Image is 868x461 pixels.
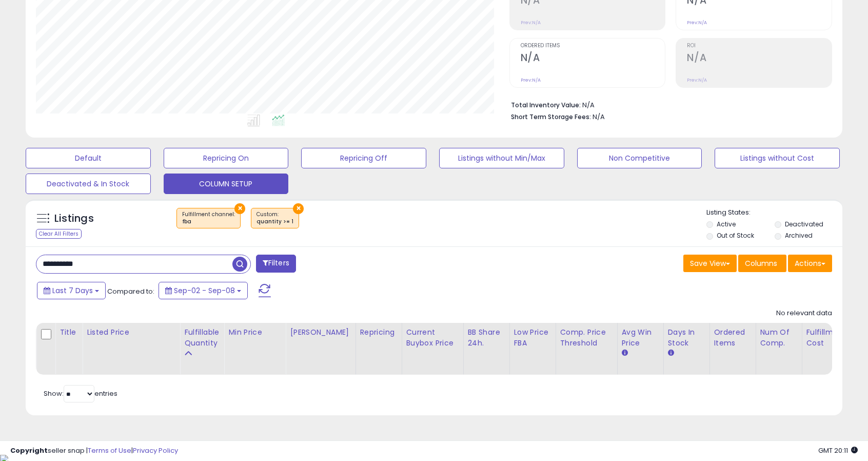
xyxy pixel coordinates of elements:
[745,258,777,268] span: Columns
[683,255,737,272] button: Save View
[776,309,832,318] div: No relevant data
[44,389,117,398] span: Show: entries
[159,282,248,299] button: Sep-02 - Sep-08
[668,327,705,349] div: Days In Stock
[10,446,178,456] div: seller snap | |
[687,20,707,26] small: Prev: N/A
[760,327,798,349] div: Num of Comp.
[806,327,846,349] div: Fulfillment Cost
[290,327,351,338] div: [PERSON_NAME]
[717,231,754,240] label: Out of Stock
[521,20,541,26] small: Prev: N/A
[234,203,245,214] button: ×
[133,446,178,455] a: Privacy Policy
[301,148,426,168] button: Repricing Off
[37,282,106,299] button: Last 7 Days
[26,148,151,168] button: Default
[715,148,840,168] button: Listings without Cost
[788,255,832,272] button: Actions
[164,148,289,168] button: Repricing On
[687,77,707,83] small: Prev: N/A
[622,327,659,349] div: Avg Win Price
[26,174,151,194] button: Deactivated & In Stock
[514,327,551,349] div: Low Price FBA
[107,286,154,296] span: Compared to:
[228,327,281,338] div: Min Price
[60,327,78,338] div: Title
[52,285,93,296] span: Last 7 Days
[687,43,832,49] span: ROI
[521,52,665,66] h2: N/A
[818,446,858,455] span: 2025-09-16 20:11 GMT
[164,174,289,194] button: COLUMN SETUP
[10,446,48,455] strong: Copyright
[468,327,505,349] div: BB Share 24h.
[785,231,813,240] label: Archived
[182,210,235,226] span: Fulfillment channel :
[54,212,94,226] h5: Listings
[257,218,293,225] div: quantity >= 1
[406,327,459,349] div: Current Buybox Price
[36,229,82,239] div: Clear All Filters
[521,43,665,49] span: Ordered Items
[706,208,842,218] p: Listing States:
[577,148,702,168] button: Non Competitive
[184,327,220,349] div: Fulfillable Quantity
[738,255,786,272] button: Columns
[256,255,296,273] button: Filters
[714,327,752,349] div: Ordered Items
[182,218,235,225] div: fba
[511,98,824,110] li: N/A
[174,285,235,296] span: Sep-02 - Sep-08
[88,446,131,455] a: Terms of Use
[593,112,605,122] span: N/A
[785,220,823,228] label: Deactivated
[687,52,832,66] h2: N/A
[293,203,304,214] button: ×
[511,101,581,109] b: Total Inventory Value:
[257,210,293,226] span: Custom:
[360,327,398,338] div: Repricing
[439,148,564,168] button: Listings without Min/Max
[87,327,175,338] div: Listed Price
[622,349,628,358] small: Avg Win Price.
[717,220,736,228] label: Active
[521,77,541,83] small: Prev: N/A
[560,327,613,349] div: Comp. Price Threshold
[511,112,591,121] b: Short Term Storage Fees:
[668,349,674,358] small: Days In Stock.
